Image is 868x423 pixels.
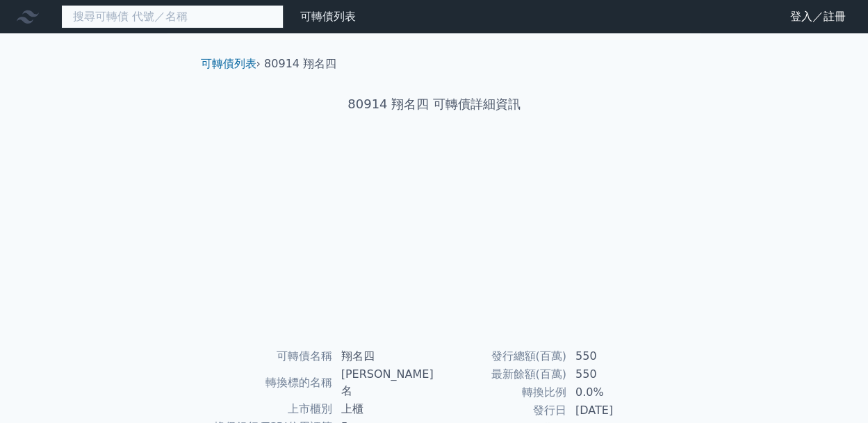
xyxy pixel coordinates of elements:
[201,56,261,72] li: ›
[333,347,434,365] td: 翔名四
[264,56,336,72] li: 80914 翔名四
[300,10,356,23] a: 可轉債列表
[567,347,662,365] td: 550
[799,356,868,423] div: 聊天小工具
[567,383,662,401] td: 0.0%
[333,400,434,418] td: 上櫃
[567,401,662,420] td: [DATE]
[799,356,868,423] iframe: Chat Widget
[434,365,567,383] td: 最新餘額(百萬)
[201,57,256,70] a: 可轉債列表
[206,365,333,400] td: 轉換標的名稱
[190,94,679,114] h1: 80914 翔名四 可轉債詳細資訊
[61,5,284,28] input: 搜尋可轉債 代號／名稱
[779,6,857,28] a: 登入／註冊
[434,383,567,401] td: 轉換比例
[206,400,333,418] td: 上市櫃別
[567,365,662,383] td: 550
[333,365,434,400] td: [PERSON_NAME]名
[206,347,333,365] td: 可轉債名稱
[434,401,567,420] td: 發行日
[434,347,567,365] td: 發行總額(百萬)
